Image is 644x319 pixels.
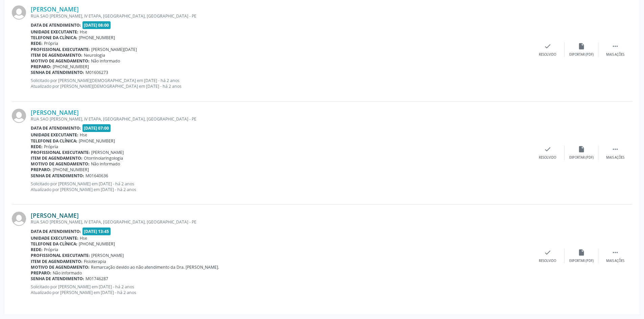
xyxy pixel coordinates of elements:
b: Profissional executante: [31,150,90,155]
p: Solicitado por [PERSON_NAME] em [DATE] - há 2 anos Atualizado por [PERSON_NAME] em [DATE] - há 2 ... [31,284,531,295]
img: img [12,212,26,226]
span: M01606273 [86,70,108,75]
i: insert_drive_file [578,249,585,256]
b: Motivo de agendamento: [31,264,90,270]
div: Mais ações [606,259,624,263]
span: Hse [80,235,87,241]
b: Telefone da clínica: [31,138,77,144]
div: Resolvido [539,155,556,160]
b: Senha de atendimento: [31,276,84,282]
b: Preparo: [31,270,51,276]
div: Mais ações [606,52,624,57]
b: Motivo de agendamento: [31,58,90,64]
b: Data de atendimento: [31,22,81,28]
b: Unidade executante: [31,235,78,241]
a: [PERSON_NAME] [31,5,79,13]
div: Resolvido [539,259,556,263]
a: [PERSON_NAME] [31,212,79,219]
b: Rede: [31,247,43,252]
span: [PHONE_NUMBER] [53,167,89,172]
p: Solicitado por [PERSON_NAME] em [DATE] - há 2 anos Atualizado por [PERSON_NAME] em [DATE] - há 2 ... [31,181,531,192]
span: [DATE] 07:00 [82,124,111,132]
a: [PERSON_NAME] [31,109,79,116]
span: Própria [44,41,58,46]
span: [PHONE_NUMBER] [79,35,115,41]
div: RUA SAO [PERSON_NAME], IV ETAPA, [GEOGRAPHIC_DATA], [GEOGRAPHIC_DATA] - PE [31,13,531,19]
b: Telefone da clínica: [31,35,77,41]
div: Mais ações [606,155,624,160]
div: Exportar (PDF) [569,259,594,263]
span: Não informado [91,161,120,167]
img: img [12,5,26,20]
span: [DATE] 08:00 [82,21,111,29]
b: Item de agendamento: [31,259,82,264]
span: [PHONE_NUMBER] [53,64,89,70]
i:  [612,43,619,50]
span: [DATE] 13:45 [82,228,111,235]
b: Senha de atendimento: [31,173,84,179]
span: [PHONE_NUMBER] [79,241,115,247]
div: RUA SAO [PERSON_NAME], IV ETAPA, [GEOGRAPHIC_DATA], [GEOGRAPHIC_DATA] - PE [31,116,531,122]
b: Preparo: [31,167,51,172]
p: Solicitado por [PERSON_NAME][DEMOGRAPHIC_DATA] em [DATE] - há 2 anos Atualizado por [PERSON_NAME]... [31,78,531,89]
b: Motivo de agendamento: [31,161,90,167]
b: Data de atendimento: [31,229,81,234]
i: insert_drive_file [578,43,585,50]
img: img [12,109,26,123]
b: Item de agendamento: [31,155,82,161]
span: [PERSON_NAME][DATE] [91,47,137,52]
b: Unidade executante: [31,132,78,138]
b: Rede: [31,144,43,150]
span: Hse [80,132,87,138]
span: [PERSON_NAME] [91,150,124,155]
i:  [612,249,619,256]
span: Não informado [91,58,120,64]
span: Fisioterapia [84,259,106,264]
b: Profissional executante: [31,47,90,52]
span: Remarcação devido ao não atendimento da Dra. [PERSON_NAME]. [91,264,219,270]
b: Telefone da clínica: [31,241,77,247]
span: Não informado [53,270,82,276]
span: [PERSON_NAME] [91,252,124,258]
i: insert_drive_file [578,145,585,153]
b: Data de atendimento: [31,125,81,131]
i: check [544,249,551,256]
b: Profissional executante: [31,252,90,258]
b: Preparo: [31,64,51,70]
span: Própria [44,247,58,252]
b: Rede: [31,41,43,46]
span: M01746287 [86,276,108,282]
div: Exportar (PDF) [569,155,594,160]
span: Hse [80,29,87,35]
b: Senha de atendimento: [31,70,84,75]
i: check [544,43,551,50]
b: Item de agendamento: [31,52,82,58]
div: RUA SAO [PERSON_NAME], IV ETAPA, [GEOGRAPHIC_DATA], [GEOGRAPHIC_DATA] - PE [31,219,531,225]
span: Neurologia [84,52,105,58]
span: Otorrinolaringologia [84,155,123,161]
span: Própria [44,144,58,150]
span: M01640636 [86,173,108,179]
i:  [612,145,619,153]
i: check [544,145,551,153]
div: Resolvido [539,52,556,57]
div: Exportar (PDF) [569,52,594,57]
b: Unidade executante: [31,29,78,35]
span: [PHONE_NUMBER] [79,138,115,144]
